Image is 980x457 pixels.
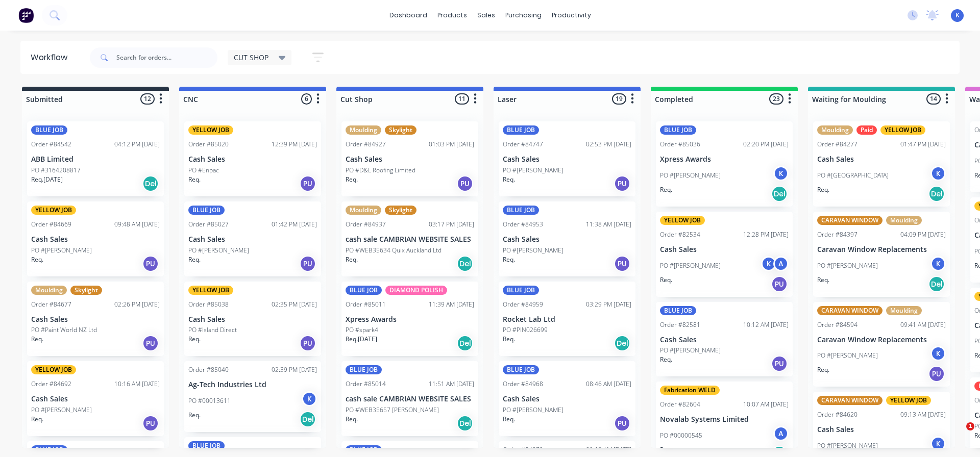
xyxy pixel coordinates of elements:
[114,300,160,309] div: 02:26 PM [DATE]
[930,166,946,181] div: K
[31,315,160,324] p: Cash Sales
[614,415,630,431] div: PU
[503,405,563,415] p: PO #[PERSON_NAME]
[346,125,381,135] div: Moulding
[930,436,946,451] div: K
[272,365,317,374] div: 02:39 PM [DATE]
[817,125,853,135] div: Moulding
[586,379,631,389] div: 08:46 AM [DATE]
[188,246,249,255] p: PO #[PERSON_NAME]
[503,300,543,309] div: Order #84959
[341,282,478,357] div: BLUE JOBDIAMOND POLISHOrder #8501111:39 AM [DATE]Xpress AwardsPO #spark4Req.[DATE]Del
[817,275,829,285] p: Req.
[432,8,472,23] div: products
[188,175,201,184] p: Req.
[886,216,922,225] div: Moulding
[300,256,316,272] div: PU
[346,395,474,403] p: cash sale CAMBRIAN WEBSITE SALES
[743,400,789,409] div: 10:07 AM [DATE]
[614,256,630,272] div: PU
[184,121,321,196] div: YELLOW JOBOrder #8502012:39 PM [DATE]Cash SalesPO #EnpacReq.PU
[384,8,432,23] a: dashboard
[142,415,159,431] div: PU
[503,286,539,295] div: BLUE JOB
[385,206,416,215] div: Skylight
[346,220,386,229] div: Order #84937
[503,246,563,255] p: PO #[PERSON_NAME]
[660,386,720,395] div: Fabrication WELD
[817,365,829,374] p: Req.
[503,206,539,215] div: BLUE JOB
[385,125,416,135] div: Skylight
[346,140,386,149] div: Order #84927
[817,320,857,329] div: Order #84594
[771,356,788,372] div: PU
[184,201,321,276] div: BLUE JOBOrder #8502701:42 PM [DATE]Cash SalesPO #[PERSON_NAME]Req.PU
[503,335,515,344] p: Req.
[880,125,925,135] div: YELLOW JOB
[503,315,631,324] p: Rocket Lab Ltd
[457,335,473,351] div: Del
[928,276,945,292] div: Del
[184,282,321,357] div: YELLOW JOBOrder #8503802:35 PM [DATE]Cash SalesPO #Island DirectReq.PU
[302,391,317,407] div: K
[586,140,631,149] div: 02:53 PM [DATE]
[817,351,878,360] p: PO #[PERSON_NAME]
[771,276,788,292] div: PU
[346,415,358,424] p: Req.
[660,346,721,355] p: PO #[PERSON_NAME]
[955,11,960,20] span: K
[771,186,788,202] div: Del
[188,140,229,149] div: Order #85020
[856,125,877,135] div: Paid
[457,415,473,431] div: Del
[743,230,789,239] div: 12:28 PM [DATE]
[70,286,102,295] div: Skylight
[586,300,631,309] div: 03:29 PM [DATE]
[817,140,857,149] div: Order #84277
[930,256,946,271] div: K
[900,230,946,239] div: 04:09 PM [DATE]
[300,411,316,427] div: Del
[300,335,316,351] div: PU
[31,206,76,215] div: YELLOW JOB
[660,140,700,149] div: Order #85036
[429,140,474,149] div: 01:03 PM [DATE]
[503,155,631,164] p: Cash Sales
[900,320,946,329] div: 09:41 AM [DATE]
[660,216,705,225] div: YELLOW JOB
[660,415,789,424] p: Novalab Systems Limited
[188,380,317,389] p: Ag-Tech Industries Ltd
[660,261,721,270] p: PO #[PERSON_NAME]
[817,441,878,450] p: PO #[PERSON_NAME]
[472,8,500,23] div: sales
[116,47,217,68] input: Search for orders...
[817,410,857,419] div: Order #84620
[188,206,225,215] div: BLUE JOB
[31,335,43,344] p: Req.
[928,186,945,202] div: Del
[31,405,92,415] p: PO #[PERSON_NAME]
[346,300,386,309] div: Order #85011
[503,415,515,424] p: Req.
[346,155,474,164] p: Cash Sales
[817,171,889,180] p: PO #[GEOGRAPHIC_DATA]
[188,411,201,420] p: Req.
[31,52,72,64] div: Workflow
[503,325,548,335] p: PO #PIN026699
[817,216,883,225] div: CARAVAN WINDOW
[503,235,631,244] p: Cash Sales
[817,306,883,315] div: CARAVAN WINDOW
[184,361,321,432] div: Order #8504002:39 PM [DATE]Ag-Tech Industries LtdPO #00013611KReq.Del
[457,175,473,192] div: PU
[31,365,76,374] div: YELLOW JOB
[817,336,946,344] p: Caravan Window Replacements
[18,8,34,23] img: Factory
[900,410,946,419] div: 09:13 AM [DATE]
[900,140,946,149] div: 01:47 PM [DATE]
[31,235,160,244] p: Cash Sales
[272,300,317,309] div: 02:35 PM [DATE]
[341,121,478,196] div: MouldingSkylightOrder #8492701:03 PM [DATE]Cash SalesPO #D&L Roofing LimitedReq.PU
[346,235,474,244] p: cash sale CAMBRIAN WEBSITE SALES
[31,415,43,424] p: Req.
